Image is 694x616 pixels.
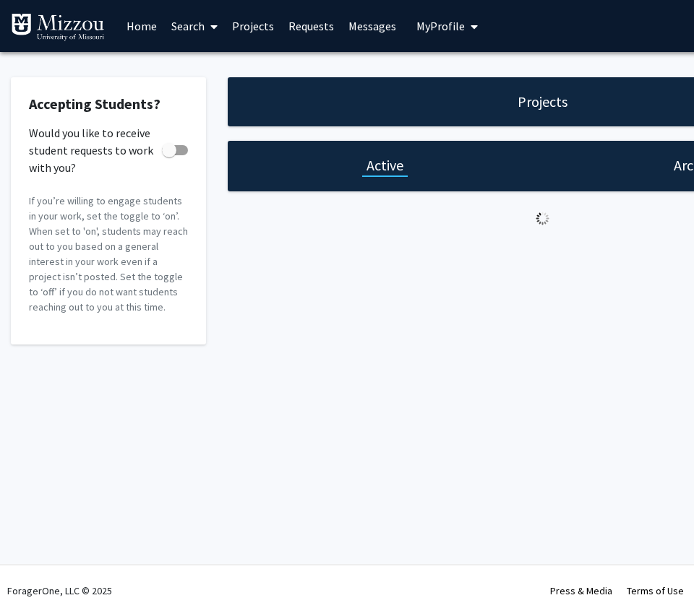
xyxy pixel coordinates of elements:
h2: Accepting Students? [29,95,188,113]
span: My Profile [416,19,465,33]
a: Home [119,1,164,51]
a: Search [164,1,225,51]
img: University of Missouri Logo [11,13,105,42]
a: Messages [341,1,403,51]
iframe: Chat [11,551,61,605]
a: Press & Media [550,584,612,597]
p: If you’re willing to engage students in your work, set the toggle to ‘on’. When set to 'on', stud... [29,194,188,315]
h1: Active [367,155,403,175]
a: Terms of Use [627,584,684,597]
span: Would you like to receive student requests to work with you? [29,124,156,176]
img: Loading [530,206,555,231]
a: Requests [281,1,341,51]
h1: Projects [518,92,567,112]
div: ForagerOne, LLC © 2025 [7,565,112,616]
a: Projects [225,1,281,51]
